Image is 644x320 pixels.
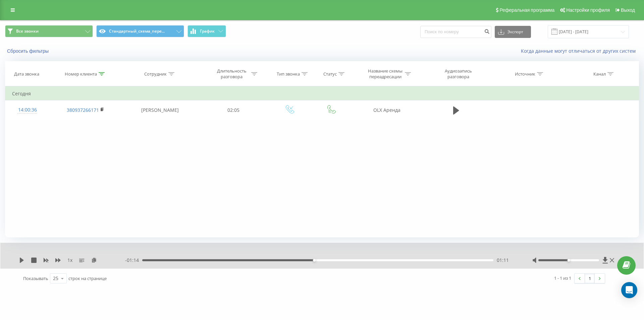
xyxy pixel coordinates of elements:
span: 01:11 [497,257,509,264]
div: 25 [53,275,58,282]
span: Реферальная программа [499,7,554,13]
div: 1 - 1 из 1 [554,275,571,281]
div: Accessibility label [313,259,316,262]
a: 380937266171 [67,107,99,113]
div: 14:00:36 [12,103,43,117]
span: строк на странице [68,275,107,281]
button: Экспорт [495,26,531,38]
div: Статус [323,71,337,77]
div: Сотрудник [144,71,167,77]
div: Open Intercom Messenger [621,282,637,298]
span: Все звонки [16,29,39,34]
div: Аудиозапись разговора [436,68,480,80]
a: 1 [585,274,595,283]
span: Настройки профиля [566,7,610,13]
a: Когда данные могут отличаться от других систем [521,48,639,54]
div: Название схемы переадресации [367,68,403,80]
span: 1 x [67,257,72,264]
td: Сегодня [5,87,639,100]
button: Сбросить фильтры [5,48,52,54]
div: Источник [515,71,535,77]
div: Канал [593,71,606,77]
span: График [200,29,215,34]
div: Тип звонка [277,71,300,77]
span: Выход [621,7,635,13]
div: Номер клиента [65,71,97,77]
div: Длительность разговора [214,68,250,80]
button: Все звонки [5,25,93,37]
button: График [187,25,226,37]
button: Стандартный_схема_пере... [96,25,184,37]
td: 02:05 [199,100,268,120]
div: Accessibility label [567,259,570,262]
td: OLX Аренда [351,100,423,120]
span: Показывать [23,275,48,281]
input: Поиск по номеру [420,26,491,38]
span: - 01:14 [125,257,142,264]
div: Дата звонка [14,71,39,77]
td: [PERSON_NAME] [121,100,199,120]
